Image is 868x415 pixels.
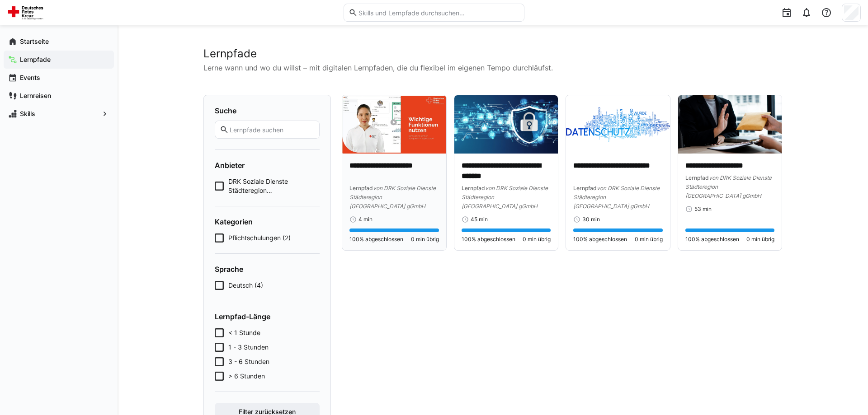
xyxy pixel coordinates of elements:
span: 100% abgeschlossen [685,236,739,243]
input: Lernpfade suchen [229,126,315,134]
span: Lernpfad [573,185,597,191]
span: von DRK Soziale Dienste Städteregion [GEOGRAPHIC_DATA] gGmbH [349,185,436,210]
h4: Sprache [215,265,320,274]
span: 0 min übrig [635,236,663,243]
span: 100% abgeschlossen [462,236,515,243]
span: 100% abgeschlossen [573,236,627,243]
h4: Kategorien [215,217,320,226]
span: Lernpfad [349,185,373,191]
input: Skills und Lernpfade durchsuchen… [358,9,519,17]
span: < 1 Stunde [228,328,260,337]
span: 0 min übrig [746,236,774,243]
span: 30 min [582,216,600,223]
span: Pflichtschulungen (2) [228,233,291,242]
span: 4 min [359,216,373,223]
span: 1 - 3 Stunden [228,343,269,352]
h4: Anbieter [215,161,320,170]
h2: Lernpfade [203,47,782,61]
span: > 6 Stunden [228,372,265,381]
span: DRK Soziale Dienste Städteregion [GEOGRAPHIC_DATA] gGmbH (4) [228,177,320,195]
img: image [342,95,446,154]
img: image [454,95,558,154]
span: 0 min übrig [523,236,551,243]
span: Lernpfad [462,185,485,191]
span: 45 min [471,216,488,223]
h4: Suche [215,106,320,115]
span: von DRK Soziale Dienste Städteregion [GEOGRAPHIC_DATA] gGmbH [685,174,772,199]
h4: Lernpfad-Länge [215,312,320,321]
img: image [678,95,782,154]
span: 0 min übrig [411,236,439,243]
span: 3 - 6 Stunden [228,357,269,366]
img: image [566,95,670,154]
span: von DRK Soziale Dienste Städteregion [GEOGRAPHIC_DATA] gGmbH [462,185,548,210]
p: Lerne wann und wo du willst – mit digitalen Lernpfaden, die du flexibel im eigenen Tempo durchläu... [203,62,782,73]
span: 53 min [694,205,712,213]
span: Lernpfad [685,174,709,181]
span: Deutsch (4) [228,281,263,290]
span: 100% abgeschlossen [349,236,403,243]
span: von DRK Soziale Dienste Städteregion [GEOGRAPHIC_DATA] gGmbH [573,185,660,210]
